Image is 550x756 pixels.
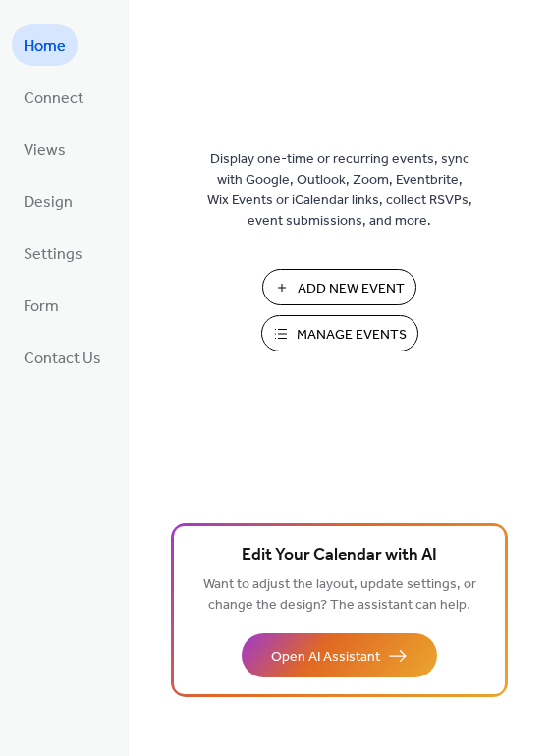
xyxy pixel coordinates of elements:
span: Add New Event [298,279,405,299]
a: Connect [12,76,95,118]
button: Manage Events [261,315,418,351]
button: Add New Event [262,269,416,305]
a: Home [12,24,78,66]
span: Edit Your Calendar with AI [242,542,437,569]
span: Home [24,31,66,62]
a: Contact Us [12,336,113,378]
span: Contact Us [24,344,101,374]
span: Open AI Assistant [271,647,380,668]
a: Design [12,180,84,222]
a: Form [12,284,71,326]
span: Connect [24,83,83,114]
span: Display one-time or recurring events, sync with Google, Outlook, Zoom, Eventbrite, Wix Events or ... [207,149,472,232]
span: Want to adjust the layout, update settings, or change the design? The assistant can help. [203,571,476,619]
span: Views [24,135,66,166]
span: Form [24,292,59,322]
button: Open AI Assistant [242,633,437,677]
span: Settings [24,240,82,270]
span: Design [24,188,73,218]
a: Settings [12,232,94,274]
a: Views [12,128,78,170]
span: Manage Events [297,325,407,346]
